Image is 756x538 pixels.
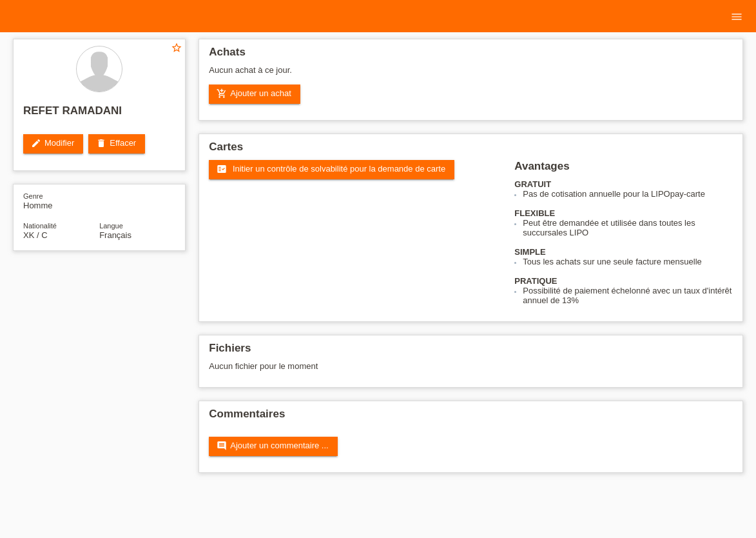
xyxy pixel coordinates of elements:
[514,208,555,218] b: FLEXIBLE
[209,160,454,179] a: fact_check Initier un contrôle de solvabilité pour la demande de carte
[209,141,733,160] h2: Cartes
[523,218,733,237] li: Peut être demandée et utilisée dans toutes les succursales LIPO
[23,134,83,154] a: editModifier
[23,105,175,124] h2: REFET RAMADANI
[23,222,57,230] span: Nationalité
[209,437,337,456] a: commentAjouter un commentaire ...
[514,179,551,189] b: GRATUIT
[523,286,733,305] li: Possibilité de paiement échelonné avec un taux d'intérêt annuel de 13%
[209,361,586,371] div: Aucun fichier pour le moment
[514,247,545,257] b: SIMPLE
[209,46,733,65] h2: Achats
[209,85,300,104] a: add_shopping_cartAjouter un achat
[171,42,182,54] i: star_border
[23,230,48,240] span: Kosovo / C / 20.08.2010
[523,189,733,199] li: Pas de cotisation annuelle pour la LIPOpay-carte
[23,191,99,210] div: Homme
[209,342,733,361] h2: Fichiers
[99,222,123,230] span: Langue
[523,257,733,266] li: Tous les achats sur une seule facture mensuelle
[31,138,41,148] i: edit
[514,276,557,286] b: PRATIQUE
[724,12,750,20] a: menu
[209,65,733,85] div: Aucun achat à ce jour.
[514,160,733,179] h2: Avantages
[217,88,227,99] i: add_shopping_cart
[99,230,131,240] span: Français
[209,408,733,427] h2: Commentaires
[23,192,43,200] span: Genre
[217,164,227,174] i: fact_check
[233,164,445,174] span: Initier un contrôle de solvabilité pour la demande de carte
[88,134,145,154] a: deleteEffacer
[96,138,106,148] i: delete
[730,10,743,23] i: menu
[217,441,227,451] i: comment
[171,42,182,55] a: star_border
